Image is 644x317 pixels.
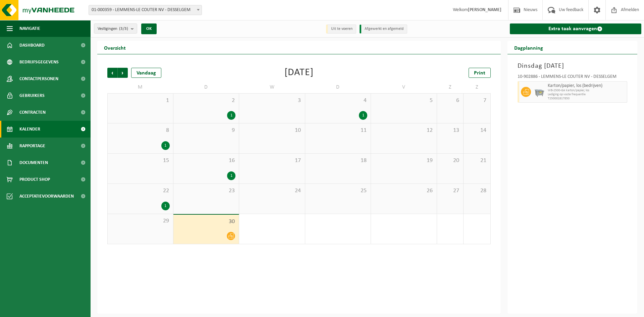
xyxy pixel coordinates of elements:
[107,81,173,93] td: M
[111,217,170,225] span: 29
[161,202,170,210] div: 1
[89,5,202,15] span: 01-000359 - LEMMENS-LE COUTER NV - DESSELGEM
[548,97,626,101] span: T250002817850
[177,157,236,164] span: 16
[19,104,46,121] span: Contracten
[548,89,626,93] span: WB-2500-GA karton/papier, los
[94,23,137,34] button: Vestigingen(3/3)
[374,127,433,134] span: 12
[534,87,544,97] img: WB-2500-GAL-GY-01
[467,97,487,104] span: 7
[359,111,367,120] div: 1
[177,127,236,134] span: 9
[141,23,157,34] button: OK
[177,218,236,225] span: 30
[284,68,314,78] div: [DATE]
[371,81,437,93] td: V
[239,81,305,93] td: W
[227,171,235,180] div: 1
[19,70,58,87] span: Contactpersonen
[309,127,368,134] span: 11
[111,157,170,164] span: 15
[548,83,626,89] span: Karton/papier, los (bedrijven)
[467,157,487,164] span: 21
[309,157,368,164] span: 18
[111,187,170,195] span: 22
[440,127,460,134] span: 13
[19,138,45,154] span: Rapportage
[374,157,433,164] span: 19
[89,5,202,15] span: 01-000359 - LEMMENS-LE COUTER NV - DESSELGEM
[19,171,50,188] span: Product Shop
[305,81,371,93] td: D
[374,187,433,195] span: 26
[107,68,117,78] span: Vorige
[19,188,74,205] span: Acceptatievoorwaarden
[464,81,490,93] td: Z
[19,87,45,104] span: Gebruikers
[437,81,464,93] td: Z
[469,68,491,78] a: Print
[326,24,356,34] li: Uit te voeren
[440,187,460,195] span: 27
[243,187,302,195] span: 24
[177,187,236,195] span: 23
[243,127,302,134] span: 10
[507,41,550,54] h2: Dagplanning
[19,154,48,171] span: Documenten
[19,37,45,54] span: Dashboard
[19,20,40,37] span: Navigatie
[518,74,628,81] div: 10-902886 - LEMMENS-LE COUTER NV - DESSELGEM
[243,157,302,164] span: 17
[119,27,128,31] count: (3/3)
[177,97,236,104] span: 2
[468,7,501,12] strong: [PERSON_NAME]
[474,70,485,76] span: Print
[131,68,161,78] div: Vandaag
[19,121,40,138] span: Kalender
[19,54,59,70] span: Bedrijfsgegevens
[173,81,239,93] td: D
[309,187,368,195] span: 25
[227,111,235,120] div: 1
[161,141,170,150] div: 1
[111,127,170,134] span: 8
[309,97,368,104] span: 4
[243,97,302,104] span: 3
[118,68,128,78] span: Volgende
[467,127,487,134] span: 14
[518,61,628,71] h3: Dinsdag [DATE]
[467,187,487,195] span: 28
[111,97,170,104] span: 1
[97,41,132,54] h2: Overzicht
[510,23,642,34] a: Extra taak aanvragen
[440,97,460,104] span: 6
[360,24,407,34] li: Afgewerkt en afgemeld
[98,24,128,34] span: Vestigingen
[374,97,433,104] span: 5
[548,93,626,97] span: Lediging op vaste frequentie
[440,157,460,164] span: 20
